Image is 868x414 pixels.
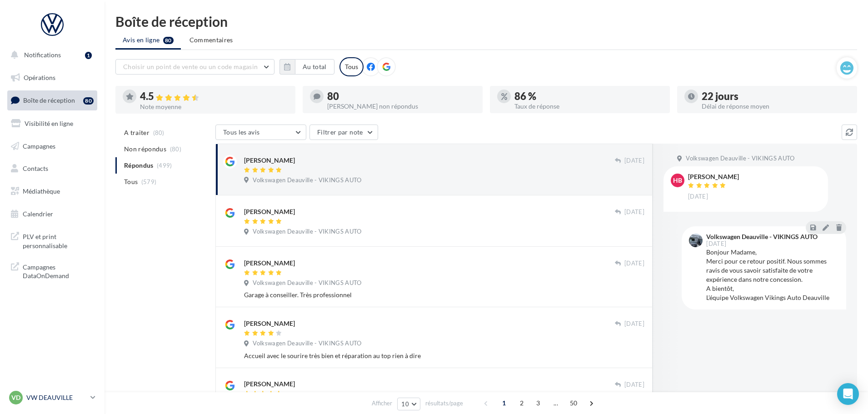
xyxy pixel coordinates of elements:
div: Bonjour Madame, Merci pour ce retour positif. Nous sommes ravis de vous savoir satisfaite de votr... [706,248,839,302]
a: PLV et print personnalisable [5,227,99,254]
div: 22 jours [702,91,850,101]
a: Contacts [5,159,99,178]
a: Médiathèque [5,182,99,201]
span: HB [673,176,682,185]
div: [PERSON_NAME] non répondus [327,103,475,110]
span: Volkswagen Deauville - VIKINGS AUTO [253,339,361,348]
span: (80) [170,145,181,153]
a: Campagnes [5,137,99,156]
span: Volkswagen Deauville - VIKINGS AUTO [253,176,361,185]
a: Boîte de réception80 [5,90,99,110]
button: Filtrer par note [309,125,378,140]
button: 10 [397,398,420,410]
div: 80 [83,97,94,105]
span: Non répondus [124,145,166,154]
button: Notifications 1 [5,45,95,65]
div: Délai de réponse moyen [702,103,850,110]
button: Au total [279,59,334,75]
span: (579) [141,178,157,185]
span: [DATE] [688,193,708,201]
div: Note moyenne [140,104,288,110]
span: Campagnes [23,142,55,150]
span: [DATE] [624,320,644,328]
span: Volkswagen Deauville - VIKINGS AUTO [253,279,361,287]
span: Commentaires [190,35,233,45]
div: [PERSON_NAME] [244,207,295,216]
div: [PERSON_NAME] [244,379,295,389]
a: Visibilité en ligne [5,114,99,133]
div: 4.5 [140,91,288,102]
span: Opérations [24,74,55,81]
a: VD VW DEAUVILLE [7,389,97,406]
span: Campagnes DataOnDemand [23,261,94,280]
button: Tous les avis [215,125,306,140]
div: Boîte de réception [115,15,857,28]
span: [DATE] [624,259,644,268]
span: résultats/page [425,399,463,408]
span: A traiter [124,128,150,137]
span: VD [11,393,20,402]
span: [DATE] [624,208,644,216]
button: Au total [295,59,334,75]
span: PLV et print personnalisable [23,230,94,250]
a: Opérations [5,68,99,87]
div: Open Intercom Messenger [837,383,859,405]
span: Visibilité en ligne [25,120,73,127]
span: 3 [531,396,545,410]
div: Taux de réponse [514,103,663,110]
div: 1 [85,52,92,59]
span: Volkswagen Deauville - VIKINGS AUTO [253,228,361,236]
span: Médiathèque [23,187,60,195]
span: Contacts [23,165,48,172]
span: 1 [497,396,511,410]
span: Volkswagen Deauville - VIKINGS AUTO [686,155,794,163]
span: Afficher [372,399,392,408]
div: Accueil avec le sourire très bien et réparation au top rien à dire [244,351,644,360]
span: 10 [401,400,409,408]
span: 2 [514,396,529,410]
span: [DATE] [624,381,644,389]
a: Calendrier [5,205,99,224]
span: [DATE] [706,241,726,247]
div: [PERSON_NAME] [244,319,295,328]
span: Tous les avis [223,128,260,136]
span: Tous [124,177,138,186]
a: Campagnes DataOnDemand [5,257,99,284]
span: (80) [153,129,165,136]
span: Boîte de réception [23,96,75,104]
span: [DATE] [624,157,644,165]
div: [PERSON_NAME] [688,174,739,180]
span: ... [549,396,563,410]
button: Choisir un point de vente ou un code magasin [115,59,274,75]
span: Calendrier [23,210,53,218]
div: [PERSON_NAME] [244,156,295,165]
span: 50 [566,396,581,410]
div: Tous [339,57,364,76]
div: Garage à conseiller. Très professionnel [244,290,644,299]
div: [PERSON_NAME] [244,259,295,268]
span: Choisir un point de vente ou un code magasin [123,63,258,70]
div: Volkswagen Deauville - VIKINGS AUTO [706,234,818,240]
p: VW DEAUVILLE [26,393,87,402]
span: Notifications [24,51,61,59]
div: 86 % [514,91,663,101]
div: 80 [327,91,475,101]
